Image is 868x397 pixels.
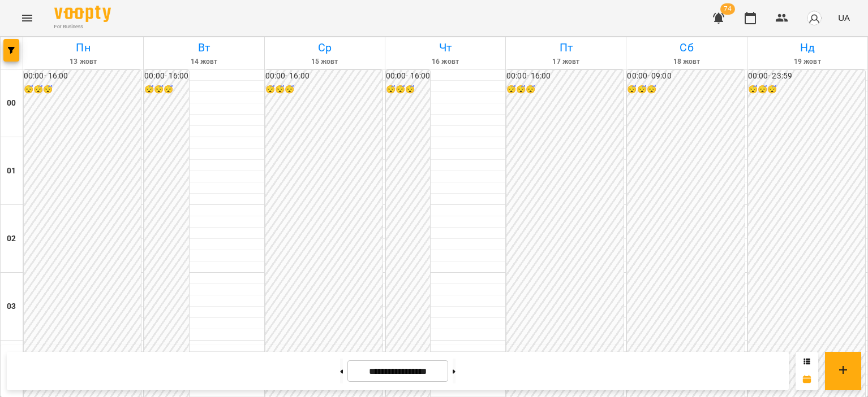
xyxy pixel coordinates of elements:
[25,39,141,56] h6: Пн
[506,70,624,82] h6: 00:00 - 16:00
[267,56,383,67] h6: 15 жовт
[749,56,866,67] h6: 19 жовт
[387,56,504,67] h6: 16 жовт
[24,70,141,82] h6: 00:00 - 16:00
[54,23,111,30] span: For Business
[265,70,383,82] h6: 00:00 - 16:00
[145,56,262,67] h6: 14 жовт
[838,12,850,24] span: UA
[267,39,383,56] h6: Ср
[508,39,624,56] h6: Пт
[806,10,822,26] img: avatar_s.png
[265,84,383,96] h6: 😴😴😴
[386,70,430,82] h6: 00:00 - 16:00
[7,97,16,110] h6: 00
[833,7,854,28] button: UA
[145,39,262,56] h6: Вт
[628,56,745,67] h6: 18 жовт
[748,84,865,96] h6: 😴😴😴
[506,84,624,96] h6: 😴😴😴
[7,165,16,177] h6: 01
[720,3,735,15] span: 74
[748,70,865,82] h6: 00:00 - 23:59
[628,39,745,56] h6: Сб
[14,5,41,32] button: Menu
[386,84,430,96] h6: 😴😴😴
[144,70,188,82] h6: 00:00 - 16:00
[144,84,188,96] h6: 😴😴😴
[508,56,624,67] h6: 17 жовт
[25,56,141,67] h6: 13 жовт
[54,6,111,22] img: Voopty Logo
[24,84,141,96] h6: 😴😴😴
[7,233,16,245] h6: 02
[749,39,866,56] h6: Нд
[627,70,744,82] h6: 00:00 - 09:00
[387,39,504,56] h6: Чт
[7,300,16,313] h6: 03
[627,84,744,96] h6: 😴😴😴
